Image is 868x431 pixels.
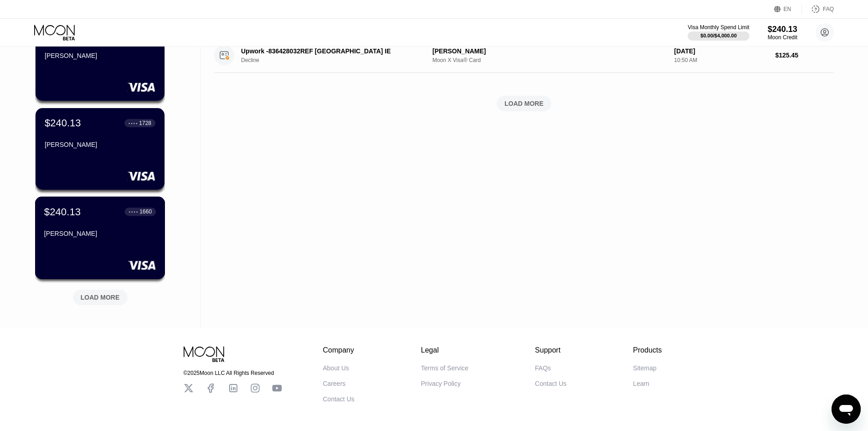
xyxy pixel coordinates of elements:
div: $125.45 [775,52,834,59]
div: Contact Us [535,380,566,387]
div: $240.13 [768,25,797,34]
div: [PERSON_NAME] [45,52,155,59]
div: 10:50 AM [674,57,768,63]
div: Contact Us [323,395,354,403]
div: Sitemap [633,364,656,372]
div: © 2025 Moon LLC All Rights Reserved [184,370,282,376]
div: $240.13● ● ● ●7023[PERSON_NAME] [36,19,164,101]
div: $0.00 / $4,000.00 [700,33,737,38]
div: Upwork -836428032REF [GEOGRAPHIC_DATA] IEDecline[PERSON_NAME]Moon X Visa® Card[DATE]10:50 AM$125.45 [214,38,834,73]
div: Privacy Policy [421,380,461,387]
div: LOAD MORE [214,96,834,111]
div: Careers [323,380,346,387]
div: EN [784,6,791,12]
div: Visa Monthly Spend Limit$0.00/$4,000.00 [688,24,749,41]
div: About Us [323,364,349,372]
div: $240.13Moon Credit [768,25,797,41]
div: Decline [241,57,431,63]
div: FAQ [802,5,834,14]
div: LOAD MORE [504,99,544,108]
div: EN [774,5,802,14]
div: Upwork -836428032REF [GEOGRAPHIC_DATA] IE [241,47,418,55]
div: Support [535,346,566,354]
div: LOAD MORE [81,293,120,301]
div: LOAD MORE [66,286,134,305]
div: Moon X Visa® Card [432,57,667,63]
div: $240.13● ● ● ●1728[PERSON_NAME] [36,108,164,190]
div: [PERSON_NAME] [45,141,155,148]
div: Learn [633,380,649,387]
div: Terms of Service [421,364,468,372]
div: FAQ [823,6,834,12]
div: Products [633,346,662,354]
div: $240.13● ● ● ●1660[PERSON_NAME] [36,197,164,279]
div: Visa Monthly Spend Limit [688,24,749,31]
div: [DATE] [674,47,768,55]
div: FAQs [535,364,551,372]
div: Moon Credit [768,34,797,41]
div: $240.13 [44,206,81,218]
div: $240.13 [45,117,81,129]
div: 1660 [139,208,152,215]
div: ● ● ● ● [129,210,138,213]
div: 1728 [139,120,151,126]
div: ● ● ● ● [128,122,138,125]
iframe: Button to launch messaging window, conversation in progress [832,395,861,424]
div: [PERSON_NAME] [432,47,667,55]
div: Legal [421,346,468,354]
div: [PERSON_NAME] [44,230,156,237]
div: Company [323,346,354,354]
